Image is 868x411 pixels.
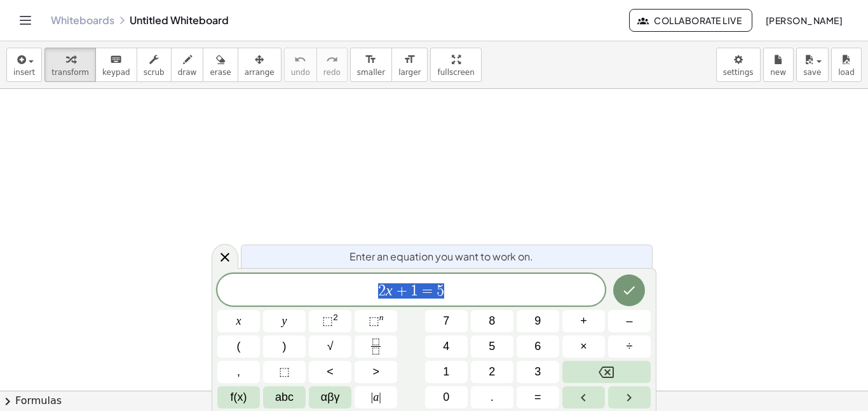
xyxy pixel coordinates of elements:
[379,391,381,403] span: |
[309,361,351,383] button: Less than
[350,48,392,82] button: format_sizesmaller
[6,48,42,82] button: insert
[95,48,137,82] button: keyboardkeypad
[217,310,260,332] button: x
[608,386,651,408] button: Right arrow
[326,52,338,67] i: redo
[323,68,341,77] span: redo
[379,313,384,322] sup: n
[517,361,559,383] button: 3
[245,68,275,77] span: arrange
[137,48,172,82] button: scrub
[562,335,605,358] button: Times
[291,68,310,77] span: undo
[110,52,122,67] i: keyboard
[608,335,651,358] button: Divide
[437,68,474,77] span: fullscreen
[371,389,381,406] span: a
[517,310,559,332] button: 9
[327,363,334,381] span: <
[534,338,541,355] span: 6
[309,310,351,332] button: Squared
[321,389,340,406] span: αβγ
[263,310,306,332] button: y
[263,386,306,408] button: Alphabet
[534,313,541,330] span: 9
[491,389,494,406] span: .
[203,48,238,82] button: erase
[803,68,821,77] span: save
[443,338,449,355] span: 4
[238,48,281,82] button: arrange
[580,338,587,355] span: ×
[534,363,541,381] span: 3
[437,283,444,299] span: 5
[471,335,513,358] button: 5
[237,363,240,381] span: ,
[580,313,587,330] span: +
[316,48,348,82] button: redoredo
[626,313,632,330] span: –
[765,15,843,26] span: [PERSON_NAME]
[443,389,449,406] span: 0
[391,48,428,82] button: format_sizelarger
[410,283,418,299] span: 1
[327,338,334,355] span: √
[210,68,231,77] span: erase
[425,335,468,358] button: 4
[489,313,495,330] span: 8
[403,52,416,67] i: format_size
[357,68,385,77] span: smaller
[279,363,290,381] span: ⬚
[294,52,306,67] i: undo
[365,52,377,67] i: format_size
[489,363,495,381] span: 2
[333,313,338,322] sup: 2
[144,68,165,77] span: scrub
[838,68,855,77] span: load
[263,361,306,383] button: Placeholder
[425,386,468,408] button: 0
[349,249,533,264] span: Enter an equation you want to work on.
[831,48,862,82] button: load
[443,363,449,381] span: 1
[217,386,260,408] button: Functions
[629,9,752,32] button: Collaborate Live
[15,10,36,30] button: Toggle navigation
[178,68,197,77] span: draw
[386,282,393,299] var: x
[418,283,437,299] span: =
[425,310,468,332] button: 7
[231,389,247,406] span: f(x)
[378,283,386,299] span: 2
[723,68,754,77] span: settings
[355,361,397,383] button: Greater than
[371,391,374,403] span: |
[237,338,241,355] span: (
[171,48,204,82] button: draw
[755,9,853,32] button: [PERSON_NAME]
[430,48,481,82] button: fullscreen
[471,361,513,383] button: 2
[355,386,397,408] button: Absolute value
[489,338,495,355] span: 5
[217,335,260,358] button: (
[322,314,333,327] span: ⬚
[534,389,541,406] span: =
[236,313,241,330] span: x
[355,310,397,332] button: Superscript
[284,48,317,82] button: undoundo
[471,310,513,332] button: 8
[770,68,786,77] span: new
[13,68,35,77] span: insert
[283,338,287,355] span: )
[471,386,513,408] button: .
[51,68,89,77] span: transform
[562,386,605,408] button: Left arrow
[443,313,449,330] span: 7
[608,310,651,332] button: Minus
[425,361,468,383] button: 1
[640,15,742,26] span: Collaborate Live
[282,313,287,330] span: y
[51,14,114,27] a: Whiteboards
